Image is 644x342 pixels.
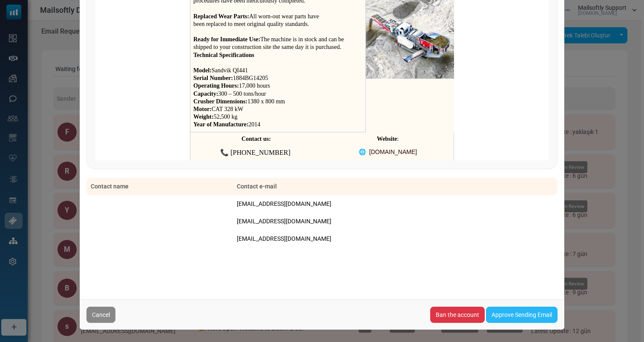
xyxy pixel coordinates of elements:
[193,114,213,120] strong: Weight:
[220,149,290,156] span: 📞
[193,121,248,128] strong: Year of Manufacture:
[86,178,233,195] th: Contact name
[233,195,558,213] td: [EMAIL_ADDRESS][DOMAIN_NAME]
[233,230,558,248] td: [EMAIL_ADDRESS][DOMAIN_NAME]
[193,36,260,43] strong: Ready for Immediate Use:
[193,52,254,58] strong: Technical Specifications
[193,106,212,112] strong: Motor:
[193,98,247,105] strong: Crusher Dimensions:
[325,135,451,143] p: :
[193,75,233,81] strong: Serial Number:
[193,91,218,97] strong: Capacity:
[430,307,485,323] a: Ban the account
[193,20,362,28] p: been replaced to meet original quality standards.
[233,213,558,230] td: [EMAIL_ADDRESS][DOMAIN_NAME]
[220,149,292,156] a: 📞[PHONE_NUMBER]
[193,83,239,89] strong: Operating Hours:
[193,67,212,74] strong: Model:
[377,136,397,142] strong: Website
[193,5,362,20] p: All worn-out wear parts have
[325,148,451,157] p: 🌐 [DOMAIN_NAME]
[230,149,290,156] span: [PHONE_NUMBER]
[193,59,362,129] p: Sandvik QI441 1884BG14205 17,000 hours 300 – 500 tons/hour 1380 x 800 mm CAT 328 kW 52,500 kg 2014
[193,28,362,51] p: The machine is in stock and can be shipped to your construction site the same day it is purchased.
[193,13,249,20] strong: Replaced Wear Parts:
[86,307,115,323] button: Cancel
[486,307,558,323] a: Approve Sending Email
[233,178,558,195] th: Contact e-mail
[241,136,271,142] strong: Contact us:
